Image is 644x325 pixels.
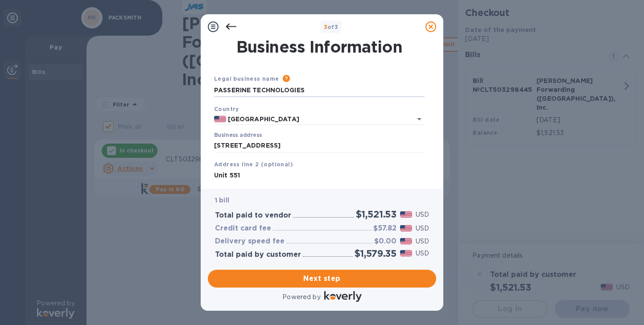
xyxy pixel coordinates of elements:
[416,224,429,233] p: USD
[413,113,425,125] button: Open
[214,139,425,152] input: Enter address
[214,169,425,182] input: Enter address line 2
[373,224,396,233] h3: $57.82
[215,237,285,246] h3: Delivery speed fee
[214,75,279,82] b: Legal business name
[355,248,396,259] h2: $1,579.35
[226,114,400,125] input: Select country
[416,237,429,246] p: USD
[215,224,271,233] h3: Credit card fee
[416,249,429,258] p: USD
[208,270,436,288] button: Next step
[215,251,301,259] h3: Total paid by customer
[215,273,429,284] span: Next step
[400,238,412,244] img: USD
[374,237,396,246] h3: $0.00
[214,161,293,168] b: Address line 2 (optional)
[214,84,425,97] input: Enter legal business name
[324,291,362,302] img: Logo
[400,225,412,231] img: USD
[215,197,229,204] b: 1 bill
[324,24,339,30] b: of 3
[212,37,426,56] h1: Business Information
[324,24,327,30] span: 3
[214,106,239,112] b: Country
[214,116,226,122] img: US
[400,211,412,218] img: USD
[356,209,396,220] h2: $1,521.53
[416,210,429,219] p: USD
[282,292,320,302] p: Powered by
[400,250,412,256] img: USD
[214,133,262,138] label: Business address
[215,211,291,220] h3: Total paid to vendor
